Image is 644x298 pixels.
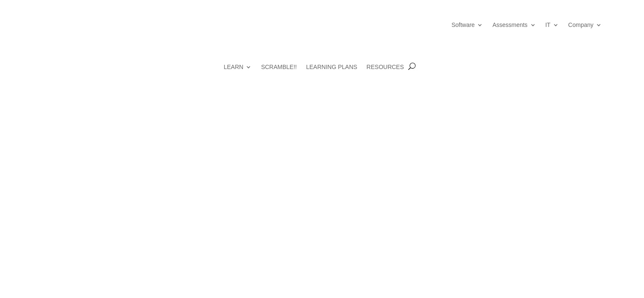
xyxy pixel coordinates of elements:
a: LEARN [224,64,252,82]
a: IT [545,8,559,41]
a: Software [451,8,483,41]
a: SCRAMBLE!! [261,64,297,82]
a: LEARNING PLANS [306,64,357,82]
a: Assessments [492,8,536,41]
a: RESOURCES [367,64,404,82]
a: Company [568,8,602,41]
